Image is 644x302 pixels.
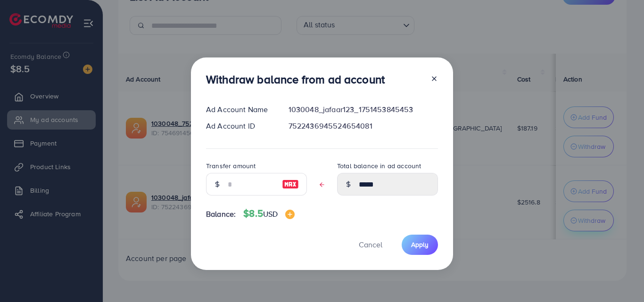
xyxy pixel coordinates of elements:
div: Ad Account ID [198,121,281,131]
div: 1030048_jafaar123_1751453845453 [281,104,446,115]
img: image [282,179,299,190]
label: Transfer amount [206,161,256,171]
h4: $8.5 [243,208,295,220]
button: Cancel [347,235,394,255]
span: Balance: [206,209,236,220]
div: Ad Account Name [198,104,281,115]
img: image [285,210,295,219]
h3: Withdraw balance from ad account [206,73,385,86]
button: Apply [402,235,438,255]
span: Cancel [359,239,382,250]
span: Apply [411,240,429,249]
span: USD [263,209,278,219]
label: Total balance in ad account [337,161,421,171]
iframe: Chat [604,260,637,295]
div: 7522436945524654081 [281,121,446,131]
